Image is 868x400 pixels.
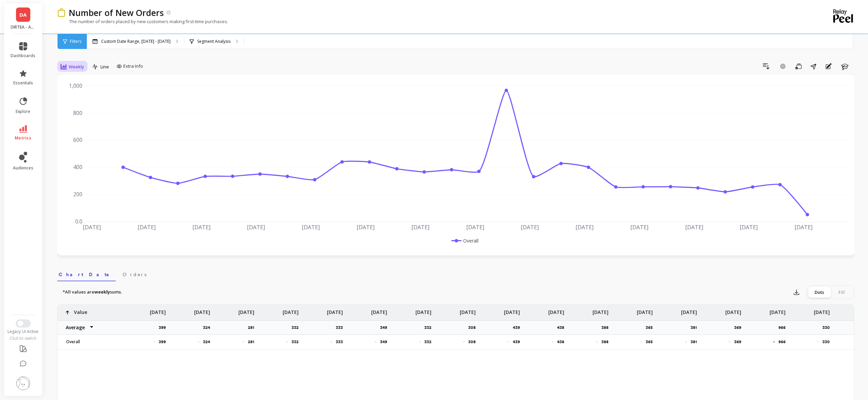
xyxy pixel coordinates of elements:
p: [DATE] [770,305,786,316]
p: 330 [822,325,834,330]
span: Chart Data [59,271,114,278]
span: DA [20,11,27,19]
div: Fill [831,287,853,298]
span: Extra Info [123,63,143,70]
p: [DATE] [593,305,609,316]
span: Weekly [69,64,84,70]
span: Orders [123,271,146,278]
button: Switch to New UI [16,319,31,328]
span: Line [100,64,109,70]
nav: Tabs [57,266,854,281]
p: [DATE] [725,305,741,316]
p: Overall [62,339,122,345]
p: 438 [557,325,568,330]
p: 399 [159,325,170,330]
p: 324 [203,325,214,330]
p: [DATE] [194,305,210,316]
p: 399 [159,339,166,345]
span: metrics [15,135,32,141]
p: 281 [248,339,254,345]
p: 349 [380,339,387,345]
p: 439 [513,325,524,330]
p: [DATE] [150,305,166,316]
p: 388 [601,339,609,345]
p: 349 [380,325,391,330]
div: Legacy UI Active [4,329,43,334]
p: [DATE] [814,305,830,316]
div: Dots [808,287,831,298]
p: 281 [248,325,258,330]
p: Value [74,305,87,316]
img: profile picture [16,377,30,390]
p: 369 [734,325,745,330]
p: 332 [291,339,299,345]
p: 365 [646,339,653,345]
span: explore [16,109,31,114]
p: 438 [557,339,564,345]
img: header icon [57,8,65,17]
p: *All values are sums. [63,289,122,296]
p: Segment Analysis [197,39,231,44]
p: [DATE] [327,305,343,316]
p: [DATE] [681,305,697,316]
span: Filters [70,39,81,44]
p: DIRTEA - Amazon [11,24,36,30]
p: 333 [336,325,347,330]
p: Custom Date Range, [DATE] - [DATE] [101,39,171,44]
p: 388 [601,325,613,330]
p: 369 [734,339,741,345]
p: 324 [203,339,210,345]
p: [DATE] [283,305,299,316]
p: [DATE] [548,305,564,316]
div: Click to switch [4,336,43,341]
p: 332 [424,339,431,345]
p: 381 [691,339,697,345]
p: Number of New Orders [69,7,164,18]
p: [DATE] [460,305,476,316]
p: 308 [468,339,476,345]
p: The number of orders placed by new customers making first-time purchases. [57,18,228,24]
strong: weekly [94,289,110,295]
p: 308 [468,325,480,330]
p: 332 [424,325,436,330]
span: audiences [13,165,33,171]
p: [DATE] [637,305,653,316]
p: 333 [336,339,343,345]
p: 966 [778,325,790,330]
p: 381 [691,325,701,330]
p: 966 [778,339,786,345]
p: 365 [646,325,657,330]
p: [DATE] [504,305,520,316]
p: [DATE] [415,305,431,316]
p: 330 [822,339,830,345]
span: dashboards [11,53,36,59]
p: [DATE] [238,305,254,316]
p: 332 [291,325,303,330]
span: essentials [13,80,33,86]
p: 439 [513,339,520,345]
p: [DATE] [371,305,387,316]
